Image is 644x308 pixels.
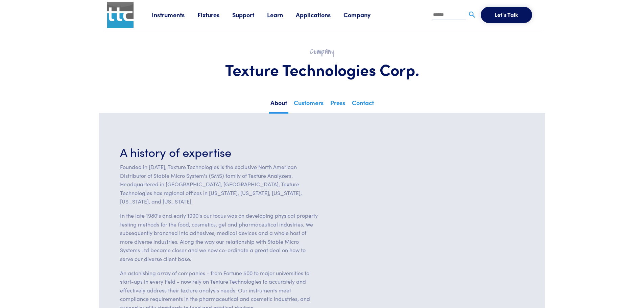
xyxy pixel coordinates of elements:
h2: Company [119,46,525,57]
h3: A history of expertise [120,143,318,160]
a: About [269,97,288,114]
a: Company [343,10,383,19]
a: Customers [292,97,325,112]
a: Contact [351,97,375,112]
a: Support [232,10,267,19]
a: Instruments [152,10,197,19]
p: In the late 1980's and early 1990's our focus was on developing physical property testing methods... [120,211,318,263]
img: ttc_logo_1x1_v1.0.png [107,2,134,28]
p: Founded in [DATE], Texture Technologies is the exclusive North American Distributor of Stable Mic... [120,163,318,206]
a: Press [329,97,347,112]
a: Applications [296,10,343,19]
a: Learn [267,10,296,19]
button: Let's Talk [481,7,532,23]
a: Fixtures [197,10,232,19]
h1: Texture Technologies Corp. [119,60,525,79]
